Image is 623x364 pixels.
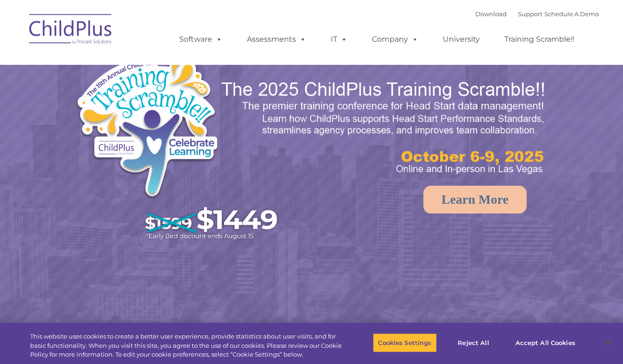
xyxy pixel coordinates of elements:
div: This website uses cookies to create a better user experience, provide statistics about user visit... [30,332,343,359]
a: University [434,30,489,49]
a: Assessments [238,30,315,49]
a: Support [518,10,542,18]
font: | [475,10,599,18]
a: Learn More [423,186,527,213]
a: Software [170,30,232,49]
a: IT [321,30,357,49]
a: Download [475,10,507,18]
img: ChildPlus by Procare Solutions [25,7,117,54]
button: Accept All Cookies [510,333,580,352]
a: Schedule A Demo [544,10,599,18]
button: Close [598,333,618,353]
button: Reject All [445,333,503,352]
a: Training Scramble!! [495,30,584,49]
button: Cookies Settings [373,333,436,352]
a: Company [363,30,428,49]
